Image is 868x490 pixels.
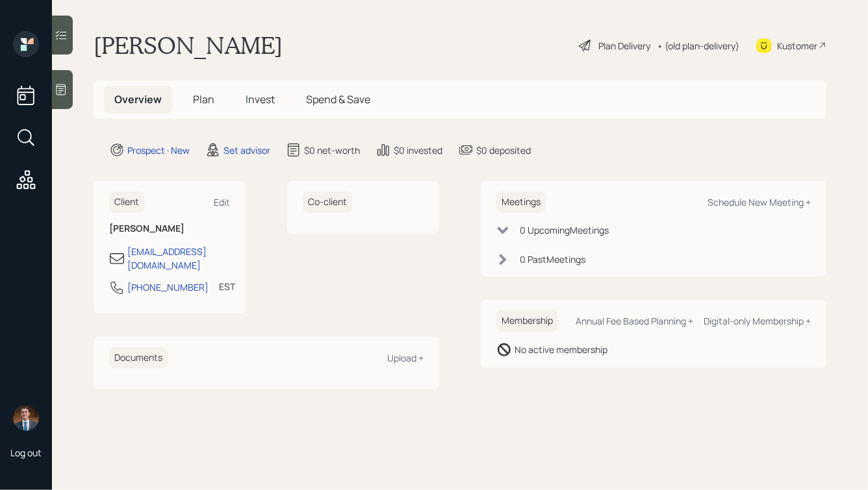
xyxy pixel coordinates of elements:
div: Edit [214,196,230,208]
img: hunter_neumayer.jpg [13,405,39,431]
div: 0 Upcoming Meeting s [520,223,609,237]
div: $0 deposited [476,143,531,157]
div: [PHONE_NUMBER] [127,280,209,294]
div: $0 invested [394,143,442,157]
span: Invest [246,92,275,106]
div: Schedule New Meeting + [708,196,811,208]
div: [EMAIL_ADDRESS][DOMAIN_NAME] [127,245,230,272]
div: Set advisor [223,143,270,157]
div: EST [219,280,235,293]
h1: [PERSON_NAME] [94,31,283,60]
h6: Co-client [303,191,352,213]
span: Spend & Save [306,92,370,106]
span: Overview [114,92,162,106]
h6: Documents [109,347,168,369]
div: Plan Delivery [598,39,650,53]
h6: [PERSON_NAME] [109,223,230,234]
div: Upload + [387,352,424,364]
span: Plan [193,92,214,106]
h6: Membership [496,310,558,332]
div: $0 net-worth [304,143,360,157]
h6: Client [109,191,144,213]
div: Prospect · New [127,143,190,157]
div: No active membership [515,343,607,356]
div: Digital-only Membership + [704,315,811,327]
div: 0 Past Meeting s [520,252,585,266]
div: Log out [10,447,42,459]
div: • (old plan-delivery) [657,39,739,53]
h6: Meetings [496,191,546,213]
div: Annual Fee Based Planning + [576,315,693,327]
div: Kustomer [777,39,817,53]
